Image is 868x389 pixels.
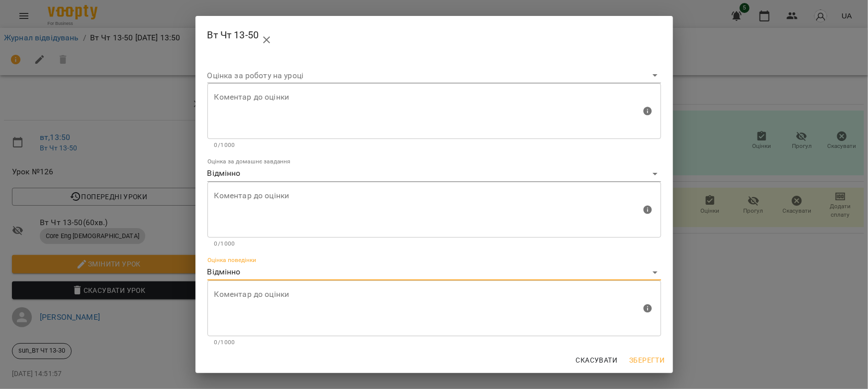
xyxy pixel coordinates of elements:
div: Відмінно [207,166,661,182]
p: 0/1000 [214,140,654,150]
button: Зберегти [625,351,669,369]
label: Оцінка поведінки [207,258,256,263]
span: Скасувати [576,354,618,366]
div: Відмінно [207,264,661,280]
label: Оцінка за домашнє завдання [207,159,290,165]
span: Зберегти [629,354,665,366]
div: Максимальна кількість: 1000 символів [207,280,661,347]
h2: Вт Чт 13-50 [207,24,661,48]
button: Скасувати [572,351,622,369]
div: Максимальна кількість: 1000 символів [207,182,661,249]
p: 0/1000 [214,239,654,249]
button: close [255,28,279,52]
p: 0/1000 [214,338,654,348]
